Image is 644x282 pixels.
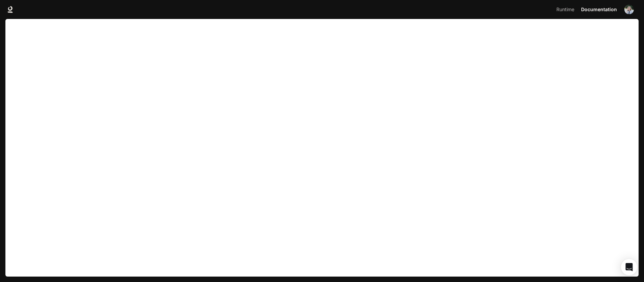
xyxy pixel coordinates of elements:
[553,3,578,16] a: Runtime
[621,259,637,275] div: Open Intercom Messenger
[556,5,574,14] span: Runtime
[5,19,639,282] iframe: Documentation
[578,3,620,16] a: Documentation
[581,5,617,14] span: Documentation
[624,5,634,14] img: User avatar
[622,3,636,16] button: User avatar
